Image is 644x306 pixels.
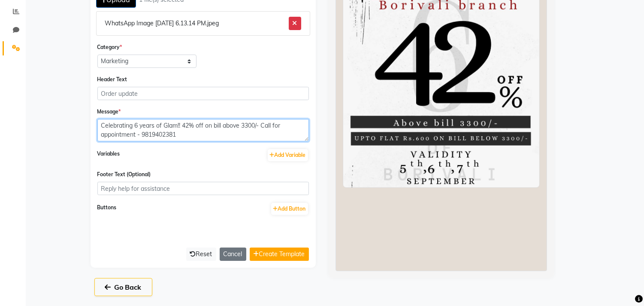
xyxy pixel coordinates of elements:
[97,171,151,178] label: Footer Text (Optional)
[97,76,127,83] label: Header Text
[97,43,122,51] label: Category
[96,11,310,36] li: WhatsApp Image [DATE] 6.13.14 PM.jpeg
[97,182,309,195] input: Reply help for assistance
[97,108,121,116] label: Message
[97,204,117,211] label: Buttons
[250,248,309,261] button: Create Template
[97,150,120,158] label: Variables
[220,248,246,261] button: Cancel
[97,87,309,100] input: Order update
[271,203,308,215] button: Add Button
[268,149,308,161] button: Add Variable
[186,248,216,261] button: Reset
[94,278,152,296] button: Go Back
